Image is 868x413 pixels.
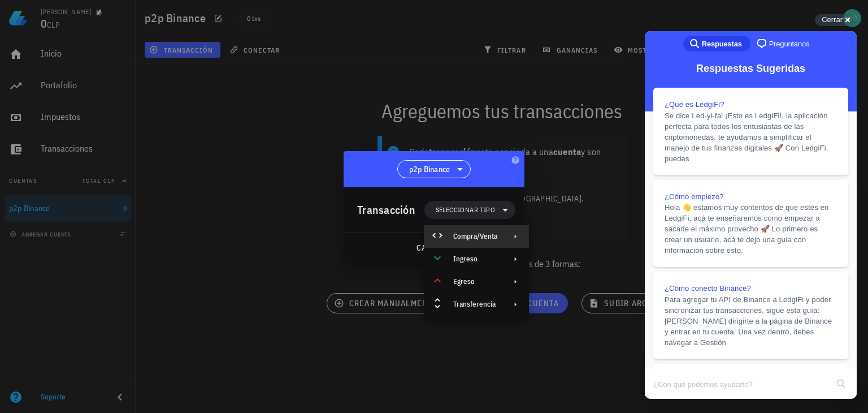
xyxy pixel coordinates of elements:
div: Ingreso [424,248,529,270]
span: Cerrar [822,15,843,24]
div: Egreso [424,270,529,293]
span: cancelar [416,243,458,253]
button: cancelar [411,238,463,258]
span: Seleccionar tipo [436,204,495,216]
div: Egreso [453,277,497,286]
div: Compra/Venta [453,232,497,241]
span: p2p Binance [409,164,450,175]
div: Compra/Venta [424,225,529,248]
div: Transferencia [424,293,529,316]
div: Transferencia [453,300,497,309]
iframe: Help Scout Beacon - Live Chat, Contact Form, and Knowledge Base [645,31,857,399]
button: Cerrar [815,14,857,26]
div: Transacción [357,201,415,219]
div: Ingreso [453,255,497,264]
